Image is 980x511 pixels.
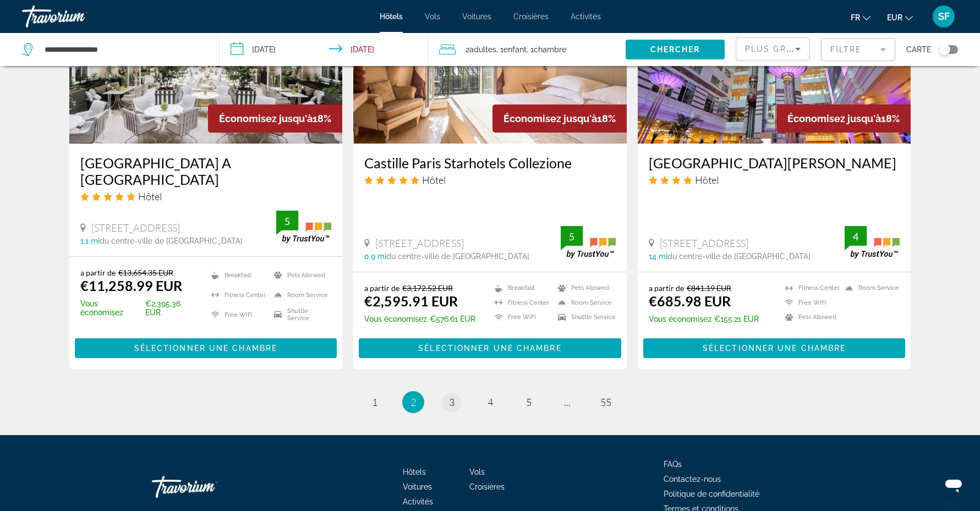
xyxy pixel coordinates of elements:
[626,40,725,59] button: Chercher
[152,470,262,503] a: Travorium
[600,396,611,408] span: 55
[138,190,162,202] span: Hôtel
[91,222,180,234] span: [STREET_ADDRESS]
[851,13,860,22] span: fr
[380,12,403,21] a: Hôtels
[503,45,527,54] span: Enfant
[489,283,552,293] li: Breakfast
[466,42,496,57] span: 2
[664,490,759,498] a: Politique de confidentialité
[372,396,377,408] span: 1
[276,215,298,228] div: 5
[359,338,621,358] button: Sélectionner une chambre
[660,237,748,249] span: [STREET_ADDRESS]
[513,12,549,21] a: Croisières
[69,391,911,413] nav: Pagination
[643,338,906,358] button: Sélectionner une chambre
[745,45,877,53] span: Plus grandes économies
[664,475,721,483] a: Contactez-nous
[80,277,182,294] ins: €11,258.99 EUR
[703,344,846,353] span: Sélectionner une chambre
[534,45,566,54] span: Chambre
[364,283,399,293] span: a partir de
[449,396,455,408] span: 3
[359,341,621,353] a: Sélectionner une chambre
[364,174,616,186] div: 5 star Hotel
[780,298,840,307] li: Free WiFi
[364,315,427,323] span: Vous économisez
[489,298,552,307] li: Fitness Center
[80,299,143,317] span: Vous économisez
[664,460,682,469] a: FAQs
[220,33,428,66] button: Check-in date: Sep 17, 2025 Check-out date: Sep 20, 2025
[936,467,971,502] iframe: Bouton de lancement de la fenêtre de messagerie
[887,9,913,25] button: Change currency
[845,226,900,259] img: trustyou-badge.svg
[269,288,331,302] li: Room Service
[206,288,269,302] li: Fitness Center
[787,113,881,124] span: Économisez jusqu'à
[118,268,173,277] del: €13,654.35 EUR
[219,113,313,124] span: Économisez jusqu'à
[269,268,331,282] li: Pets Allowed
[75,341,337,353] a: Sélectionner une chambre
[375,237,464,249] span: [STREET_ADDRESS]
[364,293,458,309] ins: €2,595.91 EUR
[208,105,342,133] div: 18%
[75,338,337,358] button: Sélectionner une chambre
[489,313,552,322] li: Free WiFi
[364,155,616,171] a: Castille Paris Starhotels Collezione
[821,37,895,62] button: Filter
[552,298,616,307] li: Room Service
[428,33,626,66] button: Travelers: 2 adults, 1 child
[469,482,505,491] a: Croisières
[564,396,571,408] span: ...
[649,283,684,293] span: a partir de
[403,468,426,476] a: Hôtels
[929,5,958,28] button: User Menu
[552,283,616,293] li: Pets Allowed
[527,42,566,57] span: , 1
[80,268,116,277] span: a partir de
[649,155,900,171] a: [GEOGRAPHIC_DATA][PERSON_NAME]
[134,344,277,353] span: Sélectionner une chambre
[80,299,198,317] p: €2,395.36 EUR
[80,237,100,245] span: 1.1 mi
[418,344,561,353] span: Sélectionner une chambre
[649,315,711,323] span: Vous économisez
[469,468,485,476] a: Vols
[649,174,900,186] div: 4 star Hotel
[845,230,867,243] div: 4
[687,283,731,293] del: €841.19 EUR
[402,283,453,293] del: €3,172.52 EUR
[649,252,667,261] span: 14 mi
[649,315,759,323] p: €155.21 EUR
[269,307,331,322] li: Shuttle Service
[561,226,616,259] img: trustyou-badge.svg
[840,283,900,293] li: Room Service
[643,341,906,353] a: Sélectionner une chambre
[403,482,432,491] a: Voitures
[425,12,440,21] a: Vols
[745,42,801,56] mat-select: Sort by
[80,155,332,188] a: [GEOGRAPHIC_DATA] A [GEOGRAPHIC_DATA]
[462,12,491,21] span: Voitures
[206,268,269,282] li: Breakfast
[80,190,332,202] div: 5 star Hotel
[938,11,950,22] span: SF
[526,396,532,408] span: 5
[851,9,870,25] button: Change language
[571,12,601,21] a: Activités
[469,45,496,54] span: Adultes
